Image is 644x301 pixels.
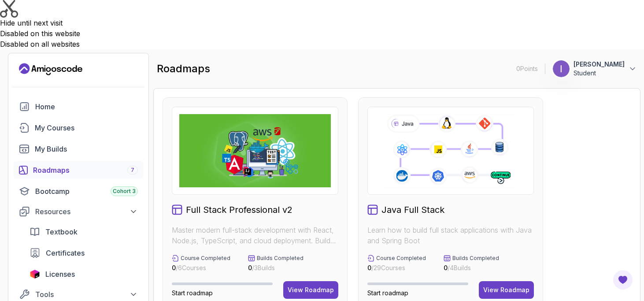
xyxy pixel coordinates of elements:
div: My Courses [35,123,138,133]
span: 0 [172,264,176,271]
span: Start roadmap [172,289,213,297]
span: Textbook [45,227,78,237]
span: 0 [248,264,252,271]
a: home [14,98,143,115]
iframe: chat widget [607,266,635,292]
p: [PERSON_NAME] [574,60,625,69]
p: Course Completed [181,255,230,262]
span: 0 [444,264,448,271]
div: View Roadmap [483,286,529,294]
button: View Roadmap [479,281,534,299]
p: Builds Completed [452,255,499,262]
span: 0 [367,264,371,271]
img: user profile image [553,60,570,77]
a: licenses [24,265,143,283]
img: Full Stack Professional v2 [179,114,331,187]
p: / 29 Courses [367,264,426,272]
img: jetbrains icon [30,270,40,279]
div: Roadmaps [33,165,138,175]
a: roadmaps [14,161,143,179]
a: builds [14,140,143,158]
p: Builds Completed [257,255,303,262]
h2: Full Stack Professional v2 [186,204,292,216]
button: Resources [14,204,143,219]
a: textbook [24,223,143,241]
span: Certificates [46,248,85,258]
h2: roadmaps [157,62,210,76]
span: 7 [131,167,134,174]
span: Licenses [45,269,75,279]
p: Student [574,69,625,78]
span: Start roadmap [367,289,408,297]
p: / 4 Builds [444,264,499,272]
p: Learn how to build full stack applications with Java and Spring Boot [367,225,534,246]
div: Resources [35,206,138,217]
p: Course Completed [376,255,426,262]
p: Master modern full-stack development with React, Node.js, TypeScript, and cloud deployment. Build... [172,225,338,246]
a: bootcamp [14,182,143,200]
button: user profile image[PERSON_NAME]Student [552,60,637,78]
div: Tools [35,289,138,300]
a: certificates [24,244,143,262]
p: 0 Points [516,64,538,73]
div: Bootcamp [35,186,138,197]
div: My Builds [35,144,138,154]
div: Home [35,101,138,112]
div: View Roadmap [288,286,334,294]
h2: Java Full Stack [381,204,444,216]
p: / 3 Builds [248,264,303,272]
button: View Roadmap [283,281,338,299]
span: Cohort 3 [113,188,136,195]
a: courses [14,119,143,137]
iframe: chat widget [477,78,635,261]
a: Landing page [19,62,82,76]
p: / 6 Courses [172,264,230,272]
